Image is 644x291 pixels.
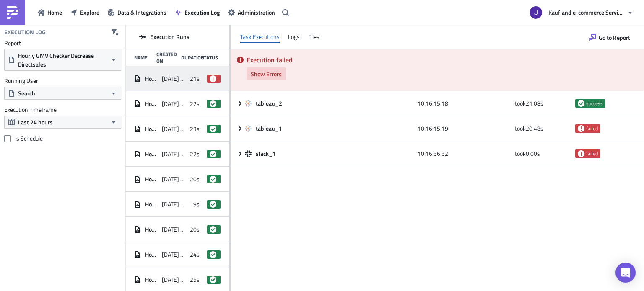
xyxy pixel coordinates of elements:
[4,77,121,85] label: Running User
[4,87,121,100] button: Search
[162,276,185,283] span: [DATE] 00:16
[515,146,571,161] div: took 0.00 s
[162,175,185,183] span: [DATE] 04:16
[288,31,300,43] div: Logs
[210,100,216,107] span: success
[210,226,216,233] span: success
[4,135,121,142] label: Is Schedule
[586,125,598,132] span: failed
[190,201,200,208] span: 19s
[418,96,511,111] div: 10:16:15.18
[162,201,185,208] span: [DATE] 03:16
[615,263,636,283] div: Open Intercom Messenger
[162,150,185,158] span: [DATE] 05:16
[515,121,571,136] div: took 20.48 s
[210,75,216,82] span: failed
[308,31,319,43] div: Files
[599,33,630,42] span: Go to Report
[256,150,277,157] span: slack_1
[4,106,121,113] label: Execution Timeframe
[210,251,216,258] span: success
[190,100,200,108] span: 22s
[586,150,598,157] span: failed
[145,201,158,208] span: Hourly GMV Checker Decrease | Directsales
[240,31,280,43] div: Task Executions
[104,6,171,19] button: Data & Integrations
[586,100,603,107] span: success
[224,6,279,19] button: Administration
[4,39,121,47] label: Report
[145,251,158,258] span: Hourly GMV Checker Decrease | Directsales
[190,125,200,133] span: 23s
[6,6,19,19] img: PushMetrics
[190,150,200,158] span: 22s
[210,126,216,132] span: success
[238,8,275,17] span: Administration
[190,276,200,283] span: 25s
[18,89,35,98] span: Search
[418,146,511,161] div: 10:16:36.32
[171,6,224,19] button: Execution Log
[145,100,158,108] span: Hourly GMV Checker Decrease | Directsales
[66,6,104,19] button: Explore
[145,226,158,233] span: Hourly GMV Checker Decrease | Directsales
[47,8,62,17] span: Home
[190,75,200,82] span: 21s
[247,67,286,80] button: Show Errors
[251,70,282,78] span: Show Errors
[134,54,152,61] div: Name
[515,96,571,111] div: took 21.08 s
[190,226,200,233] span: 20s
[190,251,200,258] span: 24s
[145,276,158,283] span: Hourly GMV Checker Decrease | Directsales
[190,175,200,183] span: 20s
[34,6,66,19] button: Home
[162,75,185,82] span: [DATE] 10:16
[162,226,185,233] span: [DATE] 02:16
[256,100,283,107] span: tableau_2
[578,100,584,107] span: success
[256,125,283,132] span: tableau_1
[210,201,216,208] span: success
[418,121,511,136] div: 10:16:15.19
[247,57,638,63] h5: Execution failed
[109,26,121,39] button: Clear filters
[210,276,216,283] span: success
[145,175,158,183] span: Hourly GMV Checker Decrease | Directsales
[117,8,166,17] span: Data & Integrations
[578,150,584,157] span: failed
[4,116,121,129] button: Last 24 hours
[585,31,634,44] button: Go to Report
[4,49,121,71] button: Hourly GMV Checker Decrease | Directsales
[548,8,624,17] span: Kaufland e-commerce Services GmbH & Co. KG
[80,8,99,17] span: Explore
[162,251,185,258] span: [DATE] 01:16
[18,51,107,69] span: Hourly GMV Checker Decrease | Directsales
[145,75,158,82] span: Hourly GMV Checker Decrease | Directsales
[145,150,158,158] span: Hourly GMV Checker Decrease | Directsales
[162,125,185,133] span: [DATE] 06:16
[4,28,46,36] h4: Execution Log
[201,54,216,61] div: Status
[184,8,220,17] span: Execution Log
[18,118,53,126] span: Last 24 hours
[210,151,216,157] span: success
[525,3,638,22] button: Kaufland e-commerce Services GmbH & Co. KG
[529,5,543,20] img: Avatar
[162,100,185,108] span: [DATE] 07:16
[145,125,158,133] span: Hourly GMV Checker Decrease | Directsales
[181,54,197,61] div: Duration
[150,33,190,41] span: Execution Runs
[210,176,216,183] span: success
[156,51,177,64] div: Created On
[578,125,584,132] span: failed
